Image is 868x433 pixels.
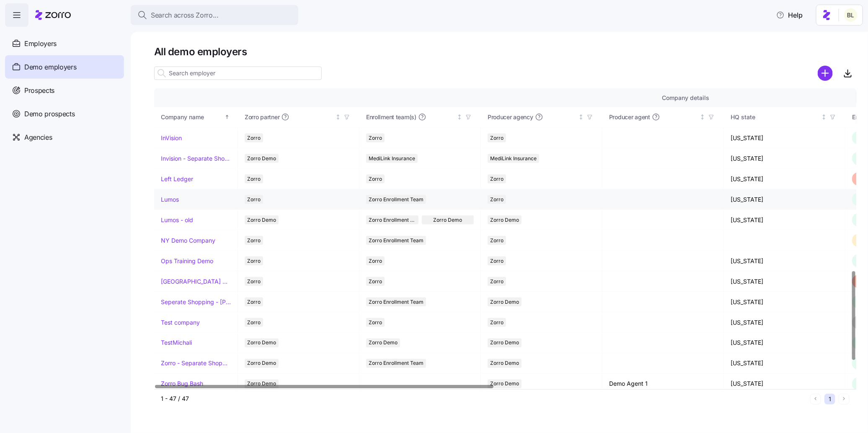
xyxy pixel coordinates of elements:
[24,85,54,96] span: Prospects
[724,272,845,292] td: [US_STATE]
[821,114,827,120] div: Not sorted
[369,195,424,204] span: Zorro Enrollment Team
[154,67,322,80] input: Search employer
[490,359,519,368] span: Zorro Demo
[247,297,261,307] span: Zorro
[724,333,845,354] td: [US_STATE]
[724,354,845,374] td: [US_STATE]
[161,216,193,224] a: Lumos - old
[490,154,537,163] span: MediLink Insurance
[602,108,724,127] th: Producer agentNot sorted
[224,114,230,120] div: Sorted ascending
[24,109,75,119] span: Demo prospects
[5,79,124,102] a: Prospects
[247,236,261,245] span: Zorro
[161,380,203,388] a: Zorro Bug Bash
[24,62,77,72] span: Demo employers
[724,149,845,169] td: [US_STATE]
[490,195,504,204] span: Zorro
[247,256,261,266] span: Zorro
[369,236,424,245] span: Zorro Enrollment Team
[824,394,835,405] button: 1
[724,190,845,210] td: [US_STATE]
[724,292,845,313] td: [US_STATE]
[578,114,584,120] div: Not sorted
[245,113,279,121] span: Zorro partner
[724,313,845,333] td: [US_STATE]
[839,394,850,405] button: Next page
[724,374,845,395] td: [US_STATE]
[490,215,519,225] span: Zorro Demo
[490,318,504,327] span: Zorro
[247,195,261,204] span: Zorro
[161,339,192,347] a: TestMichali
[490,133,504,143] span: Zorro
[776,10,803,20] span: Help
[609,113,650,121] span: Producer agent
[151,10,219,20] span: Search across Zorro...
[247,133,261,143] span: Zorro
[247,318,261,327] span: Zorro
[247,154,276,163] span: Zorro Demo
[161,236,215,245] a: NY Demo Company
[161,175,193,183] a: Left Ledger
[5,102,124,126] a: Demo prospects
[24,38,57,49] span: Employers
[247,174,261,184] span: Zorro
[490,379,519,389] span: Zorro Demo
[247,277,261,286] span: Zorro
[247,359,276,368] span: Zorro Demo
[366,113,416,121] span: Enrollment team(s)
[161,277,231,286] a: [GEOGRAPHIC_DATA] PROD
[335,114,341,120] div: Not sorted
[602,374,724,395] td: Demo Agent 1
[731,113,819,122] div: HQ state
[161,134,182,142] a: InVision
[359,108,481,127] th: Enrollment team(s)Not sorted
[247,379,276,389] span: Zorro Demo
[369,359,424,368] span: Zorro Enrollment Team
[5,126,124,149] a: Agencies
[457,114,462,120] div: Not sorted
[369,174,382,184] span: Zorro
[247,338,276,348] span: Zorro Demo
[818,66,833,81] svg: add icon
[770,7,809,23] button: Help
[369,154,415,163] span: MediLink Insurance
[154,108,238,127] th: Company nameSorted ascending
[724,169,845,190] td: [US_STATE]
[369,215,416,225] span: Zorro Enrollment Experts
[433,215,462,225] span: Zorro Demo
[369,133,382,143] span: Zorro
[490,277,504,286] span: Zorro
[161,195,179,204] a: Lumos
[369,338,398,348] span: Zorro Demo
[488,113,533,121] span: Producer agency
[131,5,298,25] button: Search across Zorro...
[490,174,504,184] span: Zorro
[369,256,382,266] span: Zorro
[490,297,519,307] span: Zorro Demo
[161,257,213,265] a: Ops Training Demo
[24,132,52,143] span: Agencies
[490,338,519,348] span: Zorro Demo
[161,113,223,122] div: Company name
[724,251,845,272] td: [US_STATE]
[724,210,845,231] td: [US_STATE]
[724,108,845,127] th: HQ stateNot sorted
[161,318,200,327] a: Test company
[5,32,124,55] a: Employers
[154,45,856,58] h1: All demo employers
[369,318,382,327] span: Zorro
[700,114,705,120] div: Not sorted
[369,297,424,307] span: Zorro Enrollment Team
[161,395,807,403] div: 1 - 47 / 47
[247,215,276,225] span: Zorro Demo
[161,298,231,306] a: Seperate Shopping - [PERSON_NAME] and [PERSON_NAME]'s Furniture
[369,277,382,286] span: Zorro
[161,359,231,368] a: Zorro - Separate Shopping
[238,108,359,127] th: Zorro partnerNot sorted
[490,236,504,245] span: Zorro
[161,154,231,163] a: Invision - Separate Shopping
[844,8,858,22] img: 2fabda6663eee7a9d0b710c60bc473af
